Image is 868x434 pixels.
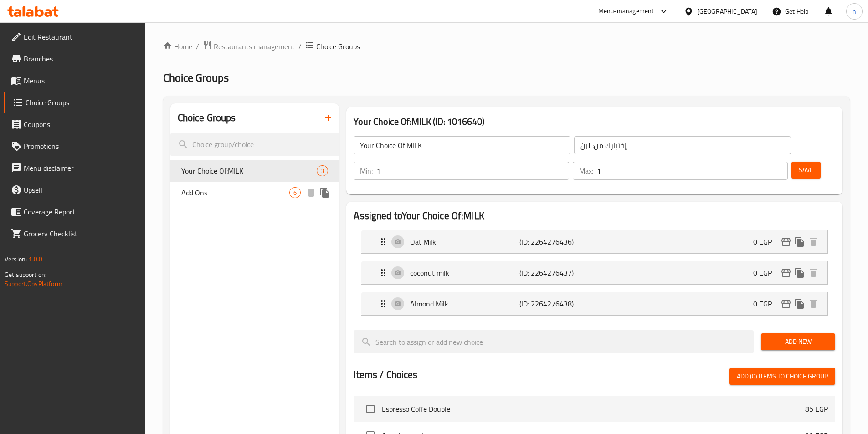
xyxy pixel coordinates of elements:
div: Choices [317,165,328,176]
a: Coupons [4,113,145,135]
span: Restaurants management [214,41,295,52]
button: Save [791,162,821,179]
p: 0 EGP [753,298,779,309]
nav: breadcrumb [163,41,850,52]
a: Support.OpsPlatform [5,278,62,290]
h3: Your Choice Of:MILK (ID: 1016640) [354,114,835,129]
span: Espresso Coffe Double [382,403,805,414]
button: duplicate [793,266,806,280]
span: Upsell [24,184,138,195]
p: Oat Milk [410,236,519,247]
a: Grocery Checklist [4,223,145,245]
button: edit [779,297,793,311]
li: Expand [354,257,835,288]
a: Edit Restaurant [4,26,145,48]
button: edit [779,235,793,249]
span: Your Choice Of:MILK [181,165,317,176]
span: Coupons [24,119,138,130]
span: Grocery Checklist [24,228,138,239]
button: duplicate [793,235,806,249]
button: Add New [761,333,835,350]
span: 6 [290,189,300,197]
span: Add New [768,336,828,347]
a: Coverage Report [4,201,145,223]
p: 85 EGP [805,403,828,414]
button: duplicate [318,186,332,199]
button: Add (0) items to choice group [729,368,835,385]
p: coconut milk [410,267,519,278]
a: Promotions [4,135,145,157]
button: delete [806,266,820,280]
span: Branches [24,53,138,64]
div: Expand [361,292,827,315]
a: Upsell [4,179,145,201]
span: Menus [24,75,138,86]
button: edit [779,266,793,280]
span: Version: [5,253,27,265]
span: Promotions [24,141,138,152]
span: Add Ons [181,187,290,198]
input: search [170,133,339,156]
span: 1.0.0 [28,253,42,265]
p: 0 EGP [753,267,779,278]
span: Choice Groups [26,97,138,108]
h2: Assigned to Your Choice Of:MILK [354,209,835,223]
p: (ID: 2264276436) [519,236,592,247]
p: Max: [579,165,593,176]
div: Menu-management [598,6,654,17]
p: (ID: 2264276438) [519,298,592,309]
li: / [298,41,302,52]
p: (ID: 2264276437) [519,267,592,278]
div: Your Choice Of:MILK3 [170,160,339,182]
a: Menu disclaimer [4,157,145,179]
button: delete [304,186,318,199]
li: Expand [354,226,835,257]
span: 3 [317,167,328,175]
button: delete [806,297,820,311]
li: Expand [354,288,835,319]
a: Restaurants management [203,41,295,52]
input: search [354,330,754,353]
span: Choice Groups [163,67,229,88]
a: Choice Groups [4,92,145,113]
button: delete [806,235,820,249]
a: Branches [4,48,145,70]
p: 0 EGP [753,236,779,247]
div: [GEOGRAPHIC_DATA] [697,6,757,16]
span: Menu disclaimer [24,163,138,174]
span: Add (0) items to choice group [737,371,828,382]
div: Expand [361,261,827,284]
div: Expand [361,230,827,253]
a: Menus [4,70,145,92]
span: Coverage Report [24,206,138,217]
button: duplicate [793,297,806,311]
span: Edit Restaurant [24,31,138,42]
p: Min: [360,165,373,176]
a: Home [163,41,192,52]
div: Add Ons6deleteduplicate [170,182,339,204]
span: Choice Groups [316,41,360,52]
h2: Choice Groups [178,111,236,125]
span: Save [799,164,813,176]
span: Get support on: [5,269,46,281]
li: / [196,41,199,52]
h2: Items / Choices [354,368,417,382]
p: Almond Milk [410,298,519,309]
span: n [853,6,856,16]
